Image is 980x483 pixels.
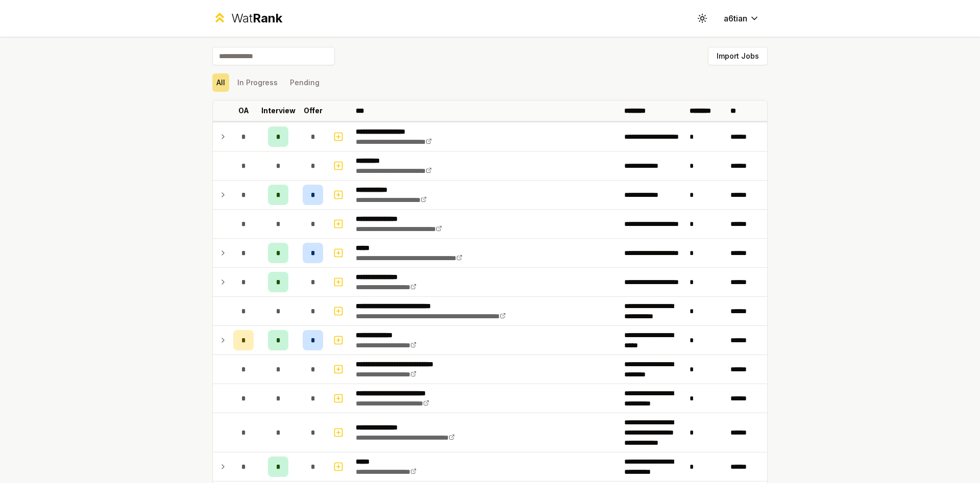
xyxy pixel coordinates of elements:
[304,106,323,116] p: Offer
[708,47,768,65] button: Import Jobs
[286,73,324,92] button: Pending
[261,106,296,116] p: Interview
[231,10,282,27] div: Wat
[724,12,747,24] span: a6tian
[716,9,768,28] button: a6tian
[233,73,282,92] button: In Progress
[253,11,282,26] span: Rank
[212,10,282,27] a: WatRank
[238,106,249,116] p: OA
[212,73,229,92] button: All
